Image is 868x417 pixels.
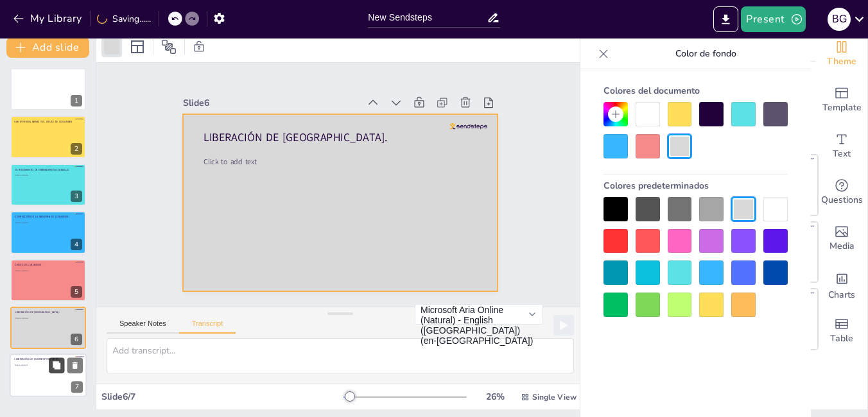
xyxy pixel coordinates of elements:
div: Slide 6 [183,97,360,109]
div: Slide 6 / 7 [101,391,343,403]
div: 5 [71,286,82,298]
button: My Library [10,8,87,29]
div: 1 [10,68,86,110]
span: LIBERACIÓN DE [GEOGRAPHIC_DATA]. [14,357,59,361]
button: Transcript [179,319,236,334]
span: Click to add text [204,157,257,167]
button: Add slide [6,37,89,58]
div: 3 [71,191,82,202]
div: Add charts and graphs [816,262,867,308]
div: Colores predeterminados [603,174,788,197]
span: Template [822,101,862,115]
span: Click to add text [15,221,28,224]
div: 7 [10,354,87,398]
span: Media [829,239,855,253]
div: Layout [127,37,148,57]
span: LIBERACIÓN DE [GEOGRAPHIC_DATA]. [204,130,388,145]
button: Duplicate Slide [49,358,64,373]
div: 6 [10,307,86,349]
button: Speaker Notes [107,319,179,334]
span: Text [833,147,851,161]
div: 1 [71,95,82,106]
div: 7 [71,382,83,393]
span: Charts [828,288,855,302]
div: Add text boxes [816,123,867,169]
span: Click to add text [15,174,28,176]
div: 2 [10,115,86,158]
span: Theme [827,55,856,69]
span: CONFECCIÓN DE LA BANDERA DE LOS ANDES. [15,215,69,219]
div: 5 [10,259,86,302]
div: Colores del documento [603,80,788,102]
div: Add a table [816,308,867,354]
span: LIBERACIÓN DE [GEOGRAPHIC_DATA]. [15,311,60,314]
div: 2 [71,143,82,155]
div: 4 [10,211,86,253]
span: Questions [821,193,863,207]
span: SAN [PERSON_NAME] Y EL CRUCE DE LOS ANDES [14,119,72,123]
span: Table [830,332,853,346]
button: Present [741,6,805,32]
div: 3 [10,164,86,206]
button: Microsoft Aria Online (Natural) - English ([GEOGRAPHIC_DATA]) (en-[GEOGRAPHIC_DATA]) [415,304,543,325]
span: EL REGIMIENTO DE GRANADEROS A CABALLO. [15,167,69,171]
span: Click to add text [15,269,28,271]
div: Saving...... [97,13,151,25]
div: B G [828,8,851,31]
div: Add ready made slides [816,77,867,123]
button: Export to PowerPoint [713,6,738,32]
div: 26 % [480,391,510,403]
span: CRUCE DE LOS ANDES [15,262,41,266]
button: Play [553,315,574,336]
button: B G [828,6,851,32]
span: Single View [532,392,577,402]
div: 4 [71,239,82,250]
button: Delete Slide [67,358,83,373]
div: Add images, graphics, shapes or video [816,216,867,262]
span: Click to add text [15,317,28,319]
div: 6 [71,334,82,345]
p: Color de fondo [614,38,798,69]
span: Position [161,39,177,55]
input: Insert title [368,8,486,27]
span: Click to add text [15,364,28,367]
div: Change the overall theme [816,31,867,77]
div: Get real-time input from your audience [816,169,867,216]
